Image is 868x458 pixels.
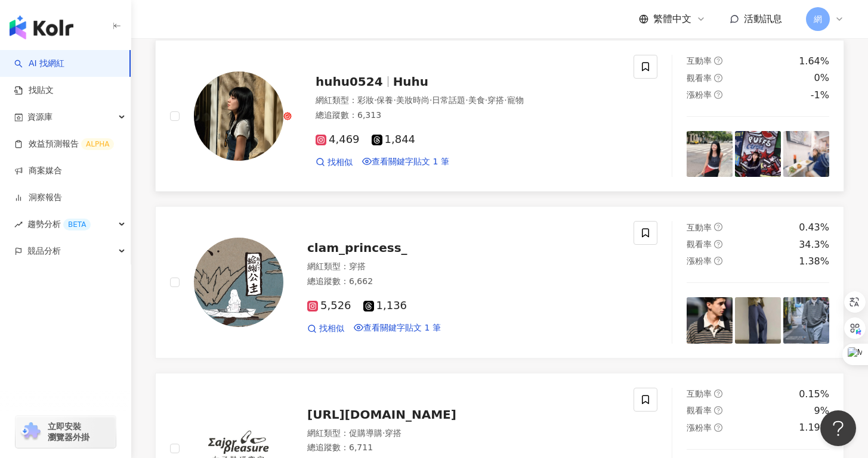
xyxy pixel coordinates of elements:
[316,110,619,121] div: 總追蹤數 ： 6,313
[687,223,712,232] span: 互動率
[744,13,782,24] span: 活動訊息
[194,71,283,161] img: KOL Avatar
[27,104,52,130] span: 資源庫
[362,157,449,169] a: 查看關鍵字貼文 1 筆
[357,95,374,105] span: 彩妝
[687,297,733,343] img: post-image
[14,165,62,177] a: 商案媒合
[735,297,781,343] img: post-image
[814,13,822,26] span: 網
[372,157,449,166] span: 查看關鍵字貼文 1 筆
[485,95,487,105] span: ·
[799,221,829,234] div: 0.43%
[393,95,396,105] span: ·
[374,95,376,105] span: ·
[799,55,829,68] div: 1.64%
[714,91,722,99] span: question-circle
[799,238,829,251] div: 34.3%
[10,15,73,39] img: logo
[393,74,428,89] span: Huhu
[687,239,712,249] span: 觀看率
[155,206,844,358] a: KOL Avatarclam_princess_網紅類型：穿搭總追蹤數：6,6625,5261,136找相似查看關鍵字貼文 1 筆互動率question-circle0.43%觀看率questi...
[714,257,722,265] span: question-circle
[19,422,42,441] img: chrome extension
[307,323,344,335] a: 找相似
[714,406,722,415] span: question-circle
[316,95,619,107] div: 網紅類型 ：
[735,131,781,177] img: post-image
[687,90,712,99] span: 漲粉率
[14,192,62,204] a: 洞察報告
[307,300,351,312] span: 5,526
[687,389,712,398] span: 互動率
[349,428,382,438] span: 促購導購
[385,428,401,438] span: 穿搭
[382,428,385,438] span: ·
[14,85,54,96] a: 找貼文
[307,407,456,422] span: [URL][DOMAIN_NAME]
[328,157,353,169] span: 找相似
[307,428,619,440] div: 網紅類型 ：
[430,95,432,105] span: ·
[319,323,344,335] span: 找相似
[799,388,829,401] div: 0.15%
[814,71,829,85] div: 0%
[714,390,722,398] span: question-circle
[714,423,722,432] span: question-circle
[783,131,829,177] img: post-image
[194,238,283,327] img: KOL Avatar
[653,13,691,26] span: 繁體中文
[27,238,61,264] span: 競品分析
[783,297,829,343] img: post-image
[48,421,89,443] span: 立即安裝 瀏覽器外掛
[504,95,506,105] span: ·
[814,404,829,418] div: 9%
[799,255,829,268] div: 1.38%
[714,240,722,248] span: question-circle
[63,219,91,230] div: BETA
[687,423,712,432] span: 漲粉率
[27,211,91,238] span: 趨勢分析
[16,416,116,448] a: chrome extension立即安裝 瀏覽器外掛
[316,133,360,146] span: 4,469
[316,157,353,169] a: 找相似
[307,276,619,288] div: 總追蹤數 ： 6,662
[14,138,114,150] a: 效益預測報告ALPHA
[487,95,504,105] span: 穿搭
[363,300,407,312] span: 1,136
[376,95,393,105] span: 保養
[396,95,430,105] span: 美妝時尚
[687,131,733,177] img: post-image
[714,223,722,231] span: question-circle
[307,442,619,454] div: 總追蹤數 ： 6,711
[432,95,465,105] span: 日常話題
[820,410,856,446] iframe: Help Scout Beacon - Open
[316,74,383,89] span: huhu0524
[811,89,829,102] div: -1%
[687,56,712,66] span: 互動率
[468,95,485,105] span: 美食
[714,74,722,82] span: question-circle
[354,323,441,335] a: 查看關鍵字貼文 1 筆
[372,133,416,146] span: 1,844
[799,421,829,434] div: 1.19%
[687,73,712,83] span: 觀看率
[507,95,524,105] span: 寵物
[307,261,619,273] div: 網紅類型 ：
[465,95,468,105] span: ·
[155,40,844,192] a: KOL Avatarhuhu0524Huhu網紅類型：彩妝·保養·美妝時尚·日常話題·美食·穿搭·寵物總追蹤數：6,3134,4691,844找相似查看關鍵字貼文 1 筆互動率question-...
[307,241,407,255] span: clam_princess_
[363,323,441,332] span: 查看關鍵字貼文 1 筆
[349,261,366,271] span: 穿搭
[14,58,64,70] a: searchAI 找網紅
[14,220,23,229] span: rise
[714,57,722,65] span: question-circle
[687,256,712,266] span: 漲粉率
[687,406,712,415] span: 觀看率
